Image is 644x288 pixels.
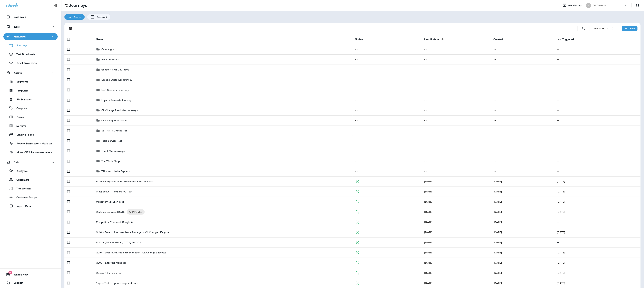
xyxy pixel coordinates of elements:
[101,129,128,132] p: SET FOR SUMMER '25
[3,279,58,286] button: Support
[3,78,58,85] button: Segments
[353,44,422,54] td: --
[3,59,58,66] button: Email Broadcasts
[424,221,433,224] span: Brookelynn Miller
[96,190,132,193] p: Prospective - Temporary / Test
[353,54,422,65] td: --
[3,96,58,103] button: File Manager
[424,271,433,274] span: Brookelynn Miller
[554,156,641,166] td: --
[14,35,26,38] p: Marketing
[96,38,107,41] span: Name
[422,115,491,126] td: --
[422,54,491,65] td: --
[422,44,491,54] td: --
[10,273,28,277] span: What's New
[424,180,433,183] span: Brookelynn Miller
[353,75,422,85] td: --
[557,221,638,223] p: --
[422,166,491,176] td: --
[554,44,641,54] td: --
[3,202,58,210] button: Import Data
[3,14,58,20] button: Dashboard
[3,23,58,30] button: Inbox
[101,150,125,152] p: Thank You Journeys
[101,139,122,142] p: Tesla Service Test
[554,95,641,105] td: --
[493,271,502,274] span: Brookelynn Miller
[13,187,31,190] p: Transactions
[101,89,129,91] p: Lost Customer Journey
[557,38,578,41] span: Last Triggered
[13,89,28,92] p: Templates
[493,231,502,234] span: Brookelynn Miller
[586,3,591,8] div: OC
[3,87,58,94] button: Templates
[96,272,122,274] p: Discount Increase Test
[422,75,491,85] td: --
[491,156,554,166] td: --
[3,167,58,174] button: Analytics
[13,116,24,119] p: Forms
[554,258,641,268] td: [DATE]
[593,4,608,7] p: Oil Changers
[13,80,28,84] p: Segments
[96,38,103,41] span: Name
[353,126,422,136] td: --
[493,221,502,224] span: Brookelynn Miller
[568,4,582,7] span: Working as:
[493,261,502,264] span: Brookelynn Miller
[101,119,127,122] p: Oil Changers Internal
[422,105,491,115] td: --
[355,271,359,274] span: Published
[13,142,52,145] p: Repeat Transaction Calculator
[491,54,554,65] td: --
[424,231,433,234] span: Brookelynn Miller
[353,156,422,166] td: --
[96,221,134,223] p: Competitor Conquest Google Ad
[3,50,58,58] button: Text Broadcasts
[491,105,554,115] td: --
[491,115,554,126] td: --
[96,241,141,244] p: Boise - [GEOGRAPHIC_DATA] 50% Off
[554,176,641,187] td: [DATE]
[491,166,554,176] td: --
[353,65,422,75] td: --
[635,2,641,8] button: Settings
[3,185,58,192] button: Transactions
[355,241,359,244] span: Published
[50,2,60,9] button: Collapse Sidebar
[101,58,119,61] p: Fleet Journeys
[3,176,58,183] button: Customers
[96,200,124,203] p: Mxpert Integration Test
[424,38,445,41] span: Last Updated
[424,282,433,285] span: Eluwa Monday
[96,231,169,234] p: QL10 - Facebook Ad Audience Manager - Oil Change Lifecycle
[3,140,58,147] button: Repeat Transaction Calculator
[96,282,138,284] p: SupporTest --Update segment date
[13,196,37,199] p: Customer Groups
[353,105,422,115] td: --
[127,210,145,214] span: APPROVED
[353,85,422,95] td: --
[3,194,58,201] button: Customer Groups
[491,44,554,54] td: --
[422,95,491,105] td: --
[355,230,359,233] span: Published
[491,136,554,146] td: --
[101,99,132,101] p: Loyalty Rewards Journeys
[3,33,58,40] button: Marketing
[493,282,502,285] span: Eluwa Monday
[422,156,491,166] td: --
[424,38,441,41] span: Last Updated
[353,166,422,176] td: --
[101,109,138,112] p: Oil Change Reminder Journeys
[8,271,12,274] span: 6
[554,105,641,115] td: --
[424,261,433,264] span: Developer Integrations
[493,210,502,213] span: Brookelynn Miller
[101,160,120,162] p: The Wash Shop
[554,197,641,207] td: [DATE]
[493,200,502,203] span: Brookelynn Miller
[554,268,641,278] td: [DATE]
